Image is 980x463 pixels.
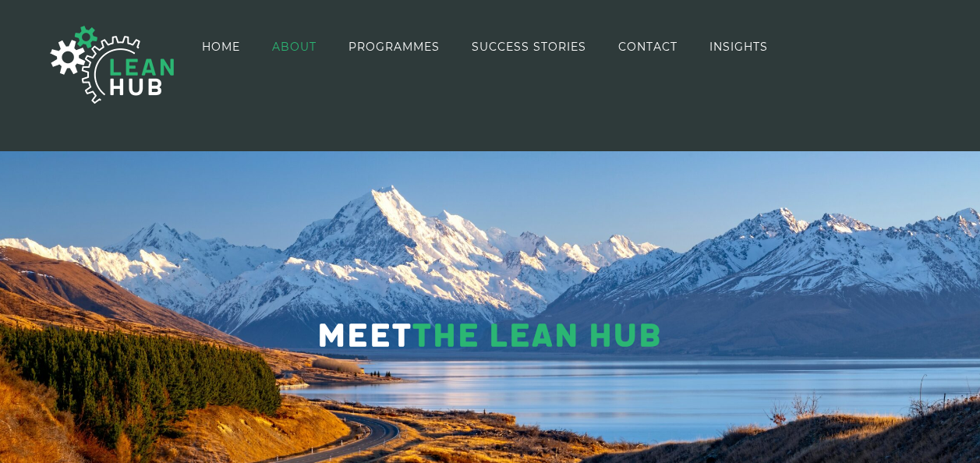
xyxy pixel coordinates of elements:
span: Meet [317,316,412,356]
img: The Lean Hub | Optimising productivity with Lean Logo [34,9,190,120]
span: PROGRAMMES [348,41,440,52]
a: SUCCESS STORIES [472,2,586,91]
span: SUCCESS STORIES [472,41,586,52]
a: INSIGHTS [709,2,768,91]
nav: Main Menu [202,2,768,91]
span: ABOUT [272,41,317,52]
a: CONTACT [618,2,678,91]
span: CONTACT [618,41,678,52]
span: HOME [202,41,240,52]
span: The Lean Hub [412,316,660,356]
a: HOME [202,2,240,91]
span: INSIGHTS [709,41,768,52]
a: ABOUT [272,2,317,91]
a: PROGRAMMES [348,2,440,91]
